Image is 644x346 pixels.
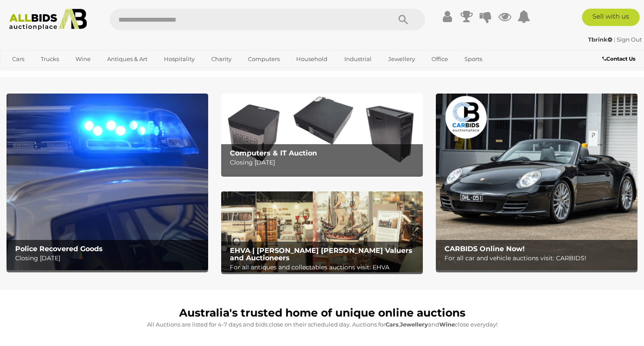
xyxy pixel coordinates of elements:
img: Allbids.com.au [5,9,92,30]
strong: Tbrink [588,36,612,43]
a: Sign Out [617,36,642,43]
a: Charity [206,52,237,66]
a: Jewellery [382,52,421,66]
a: Hospitality [158,52,200,66]
a: Office [426,52,454,66]
strong: Cars [386,321,399,328]
img: Computers & IT Auction [221,94,423,174]
h1: Australia's trusted home of unique online auctions [11,307,633,319]
a: Computers & IT Auction Computers & IT Auction Closing [DATE] [221,94,423,174]
p: For all car and vehicle auctions visit: CARBIDS! [445,253,633,264]
a: Trucks [35,52,65,66]
button: Search [382,9,425,30]
b: EHVA | [PERSON_NAME] [PERSON_NAME] Valuers and Auctioneers [230,246,412,262]
a: Sell with us [582,9,640,26]
p: All Auctions are listed for 4-7 days and bids close on their scheduled day. Auctions for , and cl... [11,320,633,330]
b: Contact Us [602,55,635,62]
p: For all antiques and collectables auctions visit: EHVA [230,262,418,273]
a: Sports [459,52,488,66]
a: [GEOGRAPHIC_DATA] [7,67,79,81]
a: EHVA | Evans Hastings Valuers and Auctioneers EHVA | [PERSON_NAME] [PERSON_NAME] Valuers and Auct... [221,191,423,272]
span: | [614,36,615,43]
a: CARBIDS Online Now! CARBIDS Online Now! For all car and vehicle auctions visit: CARBIDS! [436,94,637,270]
a: Tbrink [588,36,614,43]
p: Closing [DATE] [15,253,204,264]
img: EHVA | Evans Hastings Valuers and Auctioneers [221,191,423,272]
b: CARBIDS Online Now! [445,245,525,253]
strong: Jewellery [400,321,428,328]
a: Cars [7,52,30,66]
img: CARBIDS Online Now! [436,94,637,270]
b: Police Recovered Goods [15,245,103,253]
b: Computers & IT Auction [230,149,317,157]
a: Industrial [339,52,377,66]
strong: Wine [439,321,455,328]
p: Closing [DATE] [230,157,418,168]
a: Police Recovered Goods Police Recovered Goods Closing [DATE] [7,94,208,270]
a: Household [291,52,333,66]
a: Computers [242,52,285,66]
a: Antiques & Art [101,52,153,66]
a: Contact Us [602,54,637,64]
a: Wine [70,52,96,66]
img: Police Recovered Goods [7,94,208,270]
